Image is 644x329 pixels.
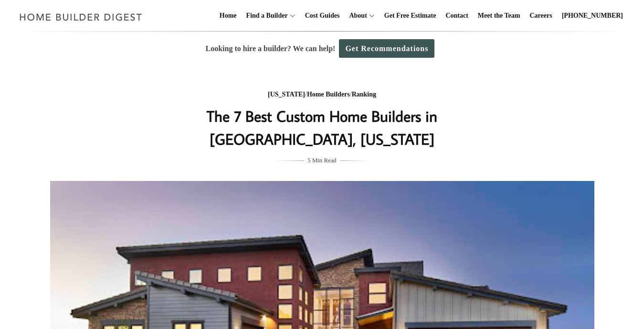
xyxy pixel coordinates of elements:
a: Contact [442,0,472,31]
a: Get Free Estimate [380,0,440,31]
h1: The 7 Best Custom Home Builders in [GEOGRAPHIC_DATA], [US_STATE] [132,105,513,150]
a: Careers [526,0,556,31]
a: [PHONE_NUMBER] [558,0,627,31]
a: Find a Builder [243,0,288,31]
span: 5 Min Read [307,155,336,166]
a: Ranking [352,91,376,98]
img: Home Builder Digest [15,8,147,26]
a: Meet the Team [474,0,524,31]
div: / / [132,89,513,101]
a: About [345,0,367,31]
a: Home Builders [307,91,350,98]
a: Cost Guides [301,0,344,31]
a: [US_STATE] [268,91,305,98]
a: Get Recommendations [339,39,434,58]
a: Home [216,0,241,31]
